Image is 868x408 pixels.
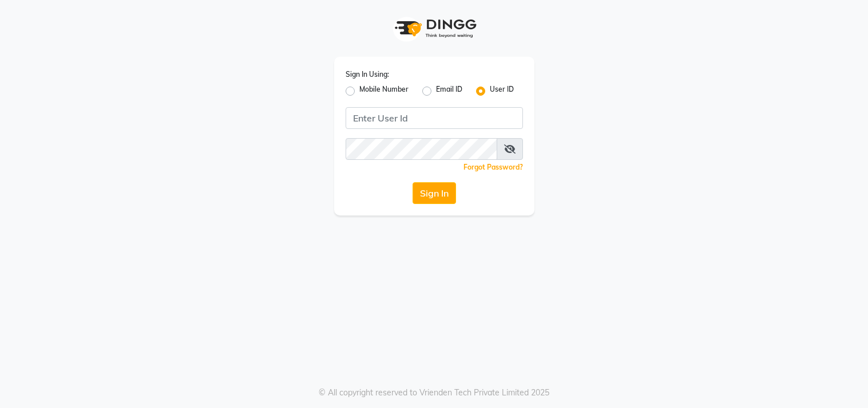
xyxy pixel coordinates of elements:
[413,182,456,204] button: Sign In
[490,84,514,98] label: User ID
[463,163,523,171] a: Forgot Password?
[389,11,480,45] img: logo1.svg
[436,84,462,98] label: Email ID
[346,69,389,80] label: Sign In Using:
[346,138,497,160] input: Username
[346,107,523,129] input: Username
[359,84,409,98] label: Mobile Number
